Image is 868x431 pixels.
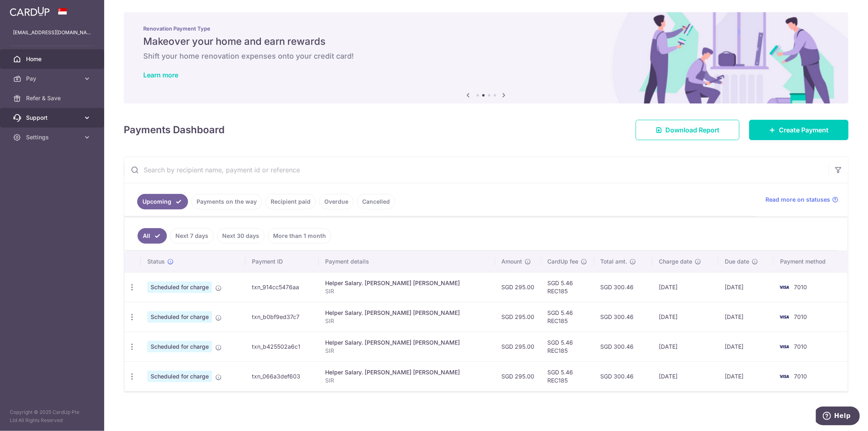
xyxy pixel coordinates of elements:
span: Refer & Save [26,94,80,102]
img: Bank Card [776,372,792,381]
th: Payment details [319,251,495,272]
span: Total amt. [601,257,627,266]
span: Home [26,55,80,63]
th: Payment method [774,251,848,272]
a: Payments on the way [191,194,262,209]
td: [DATE] [652,302,718,332]
a: Cancelled [357,194,395,209]
p: [EMAIL_ADDRESS][DOMAIN_NAME] [13,29,91,37]
span: 7010 [794,284,807,290]
td: txn_914cc5476aa [245,272,319,302]
td: SGD 300.46 [594,272,652,302]
td: [DATE] [718,332,774,361]
p: SIR [325,317,489,325]
span: Status [147,257,165,266]
span: Pay [26,75,80,83]
span: Read more on statuses [765,196,830,204]
td: [DATE] [652,272,718,302]
div: Helper Salary. [PERSON_NAME] [PERSON_NAME] [325,309,489,317]
h4: Payments Dashboard [124,123,225,137]
span: 7010 [794,313,807,320]
span: Due date [725,257,749,266]
span: 7010 [794,343,807,350]
h5: Makeover your home and earn rewards [143,35,829,48]
td: SGD 300.46 [594,302,652,332]
span: Charge date [659,257,692,266]
td: SGD 300.46 [594,332,652,361]
a: Recipient paid [265,194,316,209]
img: CardUp [10,7,50,16]
a: Create Payment [749,120,848,140]
div: Helper Salary. [PERSON_NAME] [PERSON_NAME] [325,339,489,347]
span: Create Payment [779,125,829,135]
h6: Shift your home renovation expenses onto your credit card! [143,51,829,61]
td: [DATE] [718,302,774,332]
td: SGD 295.00 [495,332,541,361]
p: SIR [325,287,489,295]
td: txn_066a3def603 [245,361,319,391]
iframe: Opens a widget where you can find more information [816,407,860,427]
img: Renovation banner [124,12,848,103]
a: Download Report [636,120,739,140]
span: 7010 [794,373,807,380]
input: Search by recipient name, payment id or reference [124,157,829,183]
span: Scheduled for charge [147,341,212,352]
span: Settings [26,133,80,141]
td: SGD 5.46 REC185 [541,361,594,391]
td: txn_b0bf9ed37c7 [245,302,319,332]
td: SGD 5.46 REC185 [541,302,594,332]
span: Download Report [665,125,719,135]
div: Helper Salary. [PERSON_NAME] [PERSON_NAME] [325,368,489,376]
a: Next 30 days [217,228,265,244]
a: Overdue [319,194,354,209]
td: SGD 5.46 REC185 [541,332,594,361]
img: Bank Card [776,282,792,292]
a: Upcoming [137,194,188,209]
td: SGD 295.00 [495,272,541,302]
a: All [138,228,167,244]
td: [DATE] [718,361,774,391]
td: [DATE] [652,332,718,361]
a: Learn more [143,71,178,79]
td: SGD 295.00 [495,302,541,332]
p: Renovation Payment Type [143,25,829,32]
td: txn_b425502a6c1 [245,332,319,361]
th: Payment ID [245,251,319,272]
span: Scheduled for charge [147,281,212,293]
img: Bank Card [776,342,792,352]
p: SIR [325,376,489,385]
td: [DATE] [652,361,718,391]
span: Support [26,114,80,122]
a: More than 1 month [268,228,331,244]
img: Bank Card [776,312,792,322]
p: SIR [325,347,489,355]
td: SGD 295.00 [495,361,541,391]
span: Amount [502,257,523,266]
td: [DATE] [718,272,774,302]
div: Helper Salary. [PERSON_NAME] [PERSON_NAME] [325,279,489,287]
a: Next 7 days [170,228,214,244]
span: CardUp fee [548,257,579,266]
td: SGD 300.46 [594,361,652,391]
a: Read more on statuses [765,196,838,204]
td: SGD 5.46 REC185 [541,272,594,302]
span: Scheduled for charge [147,371,212,382]
span: Scheduled for charge [147,311,212,323]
